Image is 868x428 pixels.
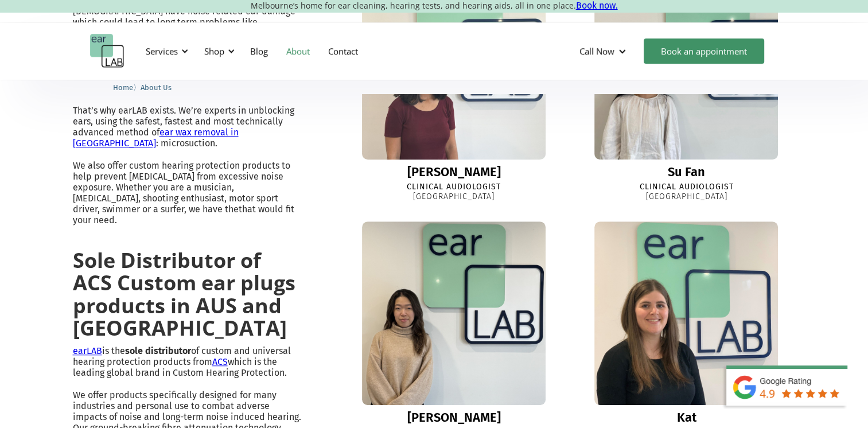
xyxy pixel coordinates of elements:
[73,249,302,340] h2: Sole Distributor of ACS Custom ear plugs products in AUS and [GEOGRAPHIC_DATA]
[113,81,133,92] a: Home
[139,34,192,68] div: Services
[241,34,277,68] a: Blog
[113,81,141,94] li: 〉
[676,411,696,425] div: Kat
[579,45,614,57] div: Call Now
[146,45,178,57] div: Services
[413,192,495,202] div: [GEOGRAPHIC_DATA]
[644,38,764,64] a: Book an appointment
[594,221,778,405] img: Kat
[407,182,501,192] div: Clinical Audiologist
[197,34,238,68] div: Shop
[125,345,191,356] strong: sole distributor
[570,34,638,68] div: Call Now
[362,221,546,405] img: Sharon
[141,83,172,92] span: About Us
[212,356,228,367] a: ACS
[639,182,733,192] div: Clinical Audiologist
[73,345,102,356] a: earLAB
[645,192,727,202] div: [GEOGRAPHIC_DATA]
[407,411,501,425] div: [PERSON_NAME]
[277,34,319,68] a: About
[90,34,124,68] a: home
[668,165,705,179] div: Su Fan
[407,165,501,179] div: [PERSON_NAME]
[113,83,133,92] span: Home
[73,127,239,149] a: ear wax removal in [GEOGRAPHIC_DATA]
[319,34,367,68] a: Contact
[204,45,224,57] div: Shop
[141,81,172,92] a: About Us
